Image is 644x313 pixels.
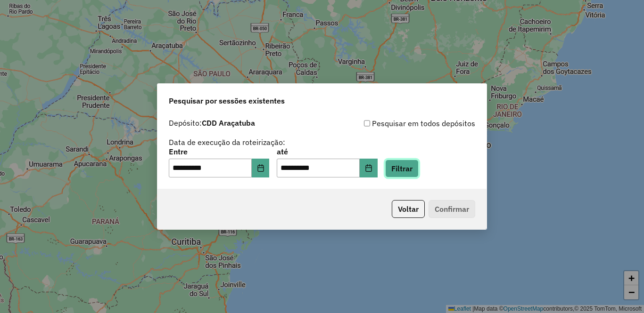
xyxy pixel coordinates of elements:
[392,200,425,218] button: Voltar
[252,159,270,177] button: Choose Date
[202,118,255,128] strong: CDD Araçatuba
[169,146,269,157] label: Entre
[322,118,475,129] div: Pesquisar em todos depósitos
[169,117,255,128] label: Depósito:
[169,95,285,106] span: Pesquisar por sessões existentes
[385,160,419,177] button: Filtrar
[169,136,285,148] label: Data de execução da roteirização:
[360,159,378,177] button: Choose Date
[277,146,377,157] label: até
